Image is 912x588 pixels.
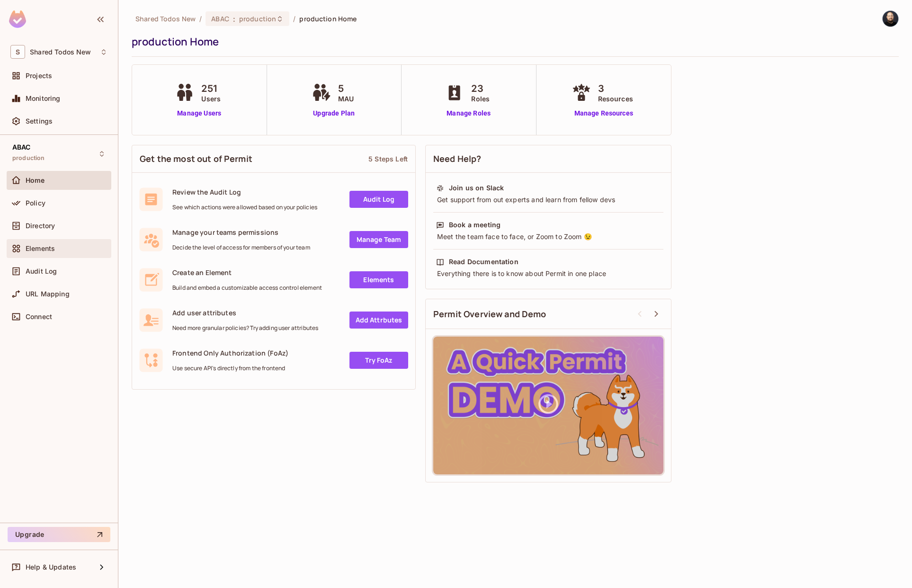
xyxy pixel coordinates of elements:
[26,222,55,230] span: Directory
[26,95,61,102] span: Monitoring
[26,72,52,80] span: Projects
[10,45,25,59] span: S
[338,94,354,104] span: MAU
[436,195,661,205] div: Get support from out experts and learn from fellow devs
[883,11,898,27] img: Thomas kirk
[436,232,661,241] div: Meet the team face to face, or Zoom to Zoom 😉
[172,324,318,332] span: Need more granular policies? Try adding user attributes
[338,81,354,96] span: 5
[26,267,57,275] span: Audit Log
[293,14,295,23] li: /
[433,153,482,165] span: Need Help?
[349,191,408,208] a: Audit Log
[26,290,70,298] span: URL Mapping
[26,177,45,184] span: Home
[449,220,501,230] div: Book a meeting
[436,269,661,278] div: Everything there is to know about Permit in one place
[172,268,322,277] span: Create an Element
[132,35,894,49] div: production Home
[26,245,55,252] span: Elements
[172,308,318,317] span: Add user attributes
[433,308,546,320] span: Permit Overview and Demo
[239,14,276,23] span: production
[140,153,252,165] span: Get the most out of Permit
[172,348,288,357] span: Frontend Only Authorization (FoAz)
[449,257,519,267] div: Read Documentation
[172,228,310,237] span: Manage your teams permissions
[30,48,91,56] span: Workspace: Shared Todos New
[172,284,322,292] span: Build and embed a customizable access control element
[471,94,490,104] span: Roles
[173,108,225,118] a: Manage Users
[299,14,357,23] span: production Home
[443,108,494,118] a: Manage Roles
[172,187,317,196] span: Review the Audit Log
[471,81,490,96] span: 23
[172,204,317,211] span: See which actions were allowed based on your policies
[26,199,45,207] span: Policy
[232,15,236,23] span: :
[26,563,76,571] span: Help & Updates
[349,352,408,369] a: Try FoAz
[211,14,229,23] span: ABAC
[368,154,408,163] div: 5 Steps Left
[135,14,196,23] span: the active workspace
[201,81,221,96] span: 251
[12,154,45,162] span: production
[349,231,408,248] a: Manage Team
[598,94,633,104] span: Resources
[9,10,26,28] img: SReyMgAAAABJRU5ErkJggg==
[172,365,288,372] span: Use secure API's directly from the frontend
[349,271,408,288] a: Elements
[598,81,633,96] span: 3
[201,94,221,104] span: Users
[199,14,202,23] li: /
[349,312,408,329] a: Add Attrbutes
[449,183,504,193] div: Join us on Slack
[172,244,310,251] span: Decide the level of access for members of your team
[8,527,110,542] button: Upgrade
[12,143,31,151] span: ABAC
[310,108,358,118] a: Upgrade Plan
[26,313,52,321] span: Connect
[570,108,638,118] a: Manage Resources
[26,117,53,125] span: Settings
